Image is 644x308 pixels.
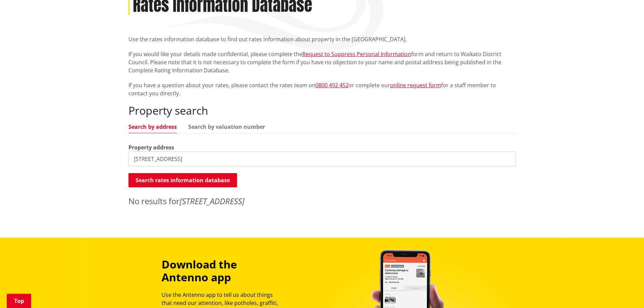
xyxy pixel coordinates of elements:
[390,81,441,89] a: online request form
[128,151,516,166] input: e.g. Duke Street NGARUAWAHIA
[128,81,516,97] p: If you have a question about your rates, please contact the rates team on or complete our for a s...
[128,35,516,43] p: Use the rates information database to find out rates information about property in the [GEOGRAPHI...
[128,195,516,207] p: No results for
[128,50,516,74] p: If you would like your details made confidential, please complete the form and return to Waikato ...
[128,173,237,187] button: Search rates information database
[180,195,244,207] em: [STREET_ADDRESS]
[315,81,349,89] a: 0800 492 452
[7,294,31,308] a: Top
[128,104,516,117] h2: Property search
[302,50,411,58] a: Request to Suppress Personal Information
[128,124,177,129] a: Search by address
[162,258,284,284] h3: Download the Antenno app
[188,124,265,129] a: Search by valuation number
[128,143,174,151] label: Property address
[613,280,637,304] iframe: Messenger Launcher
